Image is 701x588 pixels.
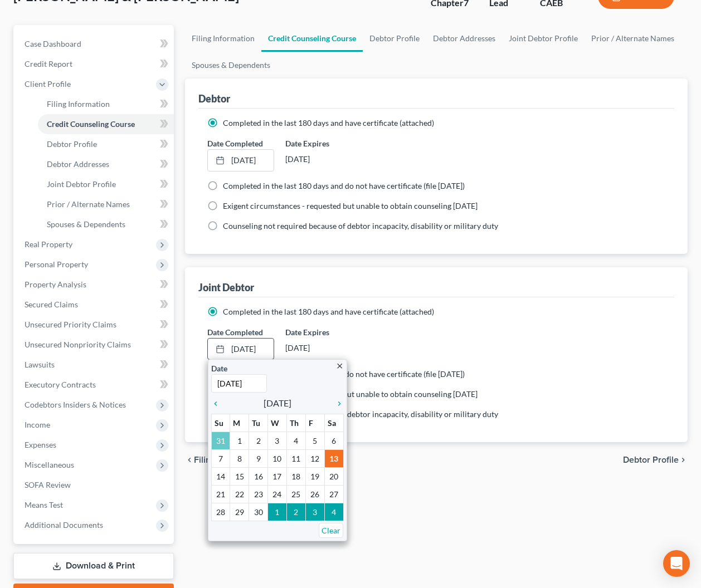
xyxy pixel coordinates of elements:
td: 13 [324,450,343,468]
span: Credit Counseling Course [47,119,135,129]
i: chevron_right [329,399,344,408]
td: 6 [324,432,343,450]
a: Credit Counseling Course [261,25,363,52]
td: 20 [324,468,343,486]
div: Open Intercom Messenger [663,550,690,577]
td: 9 [249,450,268,468]
span: Real Property [25,239,72,249]
td: 4 [286,432,305,450]
i: chevron_right [679,455,688,464]
span: Client Profile [25,79,71,89]
span: Prior / Alternate Names [47,199,130,209]
a: [DATE] [208,150,274,171]
a: Secured Claims [16,295,174,315]
a: Spouses & Dependents [185,52,277,79]
i: chevron_left [185,455,194,464]
td: 5 [305,432,324,450]
a: Unsecured Nonpriority Claims [16,335,174,355]
td: 1 [268,503,287,521]
span: Completed in the last 180 days and have certificate (attached) [223,118,434,128]
td: 17 [268,468,287,486]
a: Spouses & Dependents [38,214,174,234]
span: Property Analysis [25,280,86,289]
span: Additional Documents [25,520,103,530]
td: 24 [268,486,287,503]
span: Completed in the last 180 days and do not have certificate (file [DATE]) [223,181,465,190]
label: Date [211,362,227,374]
a: Joint Debtor Profile [38,174,174,194]
a: close [335,359,344,372]
span: Counseling not required because of debtor incapacity, disability or military duty [223,409,498,419]
a: Prior / Alternate Names [38,194,174,214]
td: 28 [211,503,230,521]
span: Filing Information [47,99,110,109]
a: Download & Print [13,553,174,579]
a: Property Analysis [16,275,174,295]
span: Income [25,420,50,429]
span: Debtor Addresses [47,159,109,169]
span: Exigent circumstances - requested but unable to obtain counseling [DATE] [223,201,478,210]
div: Joint Debtor [198,281,254,294]
label: Date Completed [207,138,263,149]
a: SOFA Review [16,475,174,495]
span: Debtor Profile [47,139,97,149]
span: Secured Claims [25,300,78,309]
th: Tu [249,414,268,432]
span: [DATE] [264,396,291,410]
span: Completed in the last 180 days and have certificate (attached) [223,307,434,316]
i: close [335,362,344,370]
span: Personal Property [25,259,88,269]
span: Means Test [25,500,63,509]
th: W [268,414,287,432]
a: Case Dashboard [16,34,174,54]
a: Lawsuits [16,355,174,375]
td: 25 [286,486,305,503]
td: 27 [324,486,343,503]
span: Spouses & Dependents [47,219,125,229]
td: 12 [305,450,324,468]
span: Executory Contracts [25,380,96,389]
i: chevron_left [211,399,226,408]
td: 19 [305,468,324,486]
label: Date Completed [207,326,263,338]
td: 29 [230,503,249,521]
span: Lawsuits [25,360,55,369]
span: SOFA Review [25,480,71,489]
a: Joint Debtor Profile [502,25,585,52]
span: Credit Report [25,59,72,68]
div: Debtor [198,92,230,105]
a: Executory Contracts [16,375,174,395]
td: 7 [211,450,230,468]
td: 1 [230,432,249,450]
a: Credit Counseling Course [38,114,174,134]
a: Filing Information [185,25,261,52]
td: 21 [211,486,230,503]
td: 31 [211,432,230,450]
div: [DATE] [285,149,352,169]
a: Credit Report [16,54,174,74]
td: 23 [249,486,268,503]
a: Prior / Alternate Names [585,25,681,52]
span: Debtor Profile [623,455,679,464]
td: 3 [268,432,287,450]
a: [DATE] [208,339,274,360]
span: Unsecured Priority Claims [25,320,116,329]
td: 26 [305,486,324,503]
td: 30 [249,503,268,521]
a: Debtor Profile [38,134,174,154]
td: 3 [305,503,324,521]
td: 10 [268,450,287,468]
td: 11 [286,450,305,468]
input: 1/1/2013 [211,374,267,393]
a: Debtor Addresses [38,154,174,174]
div: [DATE] [285,338,352,358]
td: 2 [286,503,305,521]
td: 18 [286,468,305,486]
th: F [305,414,324,432]
td: 8 [230,450,249,468]
span: Case Dashboard [25,39,81,48]
button: Debtor Profile chevron_right [623,455,688,464]
td: 22 [230,486,249,503]
label: Date Expires [285,138,352,149]
span: Counseling not required because of debtor incapacity, disability or military duty [223,221,498,231]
